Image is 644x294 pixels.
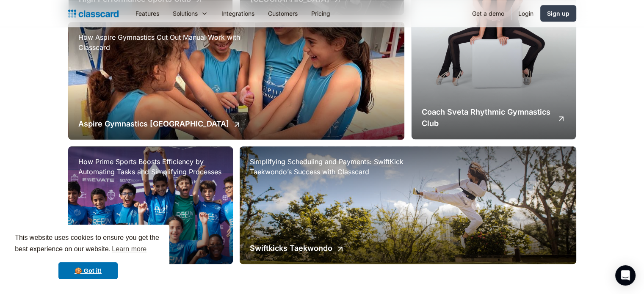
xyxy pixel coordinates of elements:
[173,9,198,18] div: Solutions
[111,243,148,256] a: learn more about cookies
[68,8,119,19] a: home
[250,242,332,254] h2: Swiftkicks Taekwondo
[215,4,261,23] a: Integrations
[129,4,166,23] a: Features
[250,157,419,177] h3: Simplifying Scheduling and Payments: SwiftKick Taekwondo’s Success with Classcard
[304,4,337,23] a: Pricing
[261,4,304,23] a: Customers
[15,233,161,256] span: This website uses cookies to ensure you get the best experience on our website.
[58,262,118,279] a: dismiss cookie message
[240,146,576,264] a: Simplifying Scheduling and Payments: SwiftKick Taekwondo’s Success with ClasscardSwiftkicks Taekw...
[511,4,540,23] a: Login
[615,265,636,286] div: Open Intercom Messenger
[166,4,215,23] div: Solutions
[78,32,248,52] h3: How Aspire Gymnastics Cut Out Manual Work with Classcard
[78,157,223,177] h3: How Prime Sports Boosts Efficiency by Automating Tasks and Simplifying Processes
[465,4,511,23] a: Get a demo
[78,118,229,129] h2: Aspire Gymnastics [GEOGRAPHIC_DATA]
[422,106,553,129] h2: Coach Sveta Rhythmic Gymnastics Club
[68,22,405,140] a: How Aspire Gymnastics Cut Out Manual Work with ClasscardAspire Gymnastics [GEOGRAPHIC_DATA]
[68,146,233,264] a: How Prime Sports Boosts Efficiency by Automating Tasks and Simplifying ProcessesPrime Sports
[540,5,576,22] a: Sign up
[547,9,569,18] div: Sign up
[7,225,169,287] div: cookieconsent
